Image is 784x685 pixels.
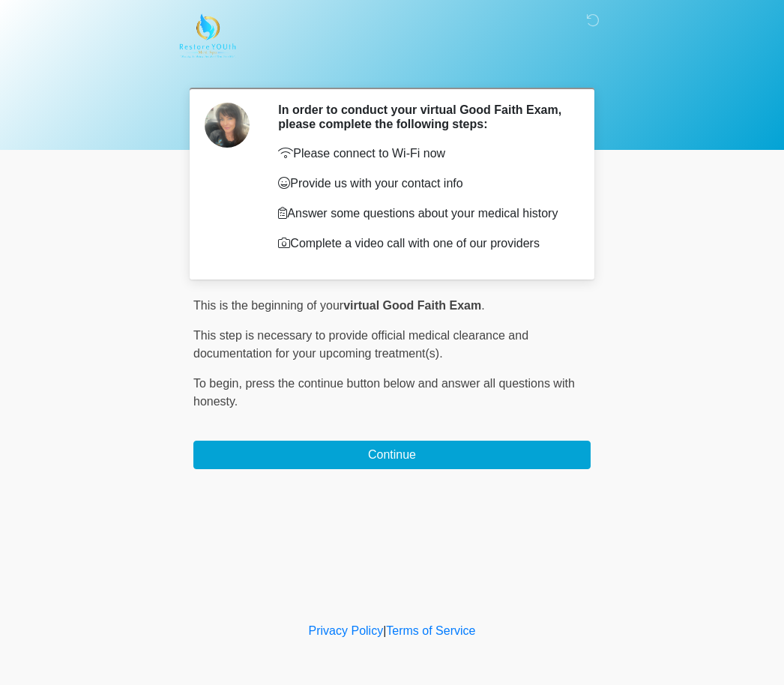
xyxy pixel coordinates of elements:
[193,377,245,390] span: To begin,
[309,624,384,637] a: Privacy Policy
[193,441,591,469] button: Continue
[278,175,568,193] p: Provide us with your contact info
[178,11,236,61] img: Restore YOUth Med Spa Logo
[193,329,528,360] span: This step is necessary to provide official medical clearance and documentation for your upcoming ...
[205,103,250,148] img: Agent Avatar
[278,205,568,223] p: Answer some questions about your medical history
[278,235,568,253] p: Complete a video call with one of our providers
[481,299,484,312] span: .
[193,377,575,408] span: press the continue button below and answer all questions with honesty.
[386,624,475,637] a: Terms of Service
[278,145,568,163] p: Please connect to Wi-Fi now
[193,299,343,312] span: This is the beginning of your
[343,299,481,312] strong: virtual Good Faith Exam
[278,103,568,131] h2: In order to conduct your virtual Good Faith Exam, please complete the following steps:
[383,624,386,637] a: |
